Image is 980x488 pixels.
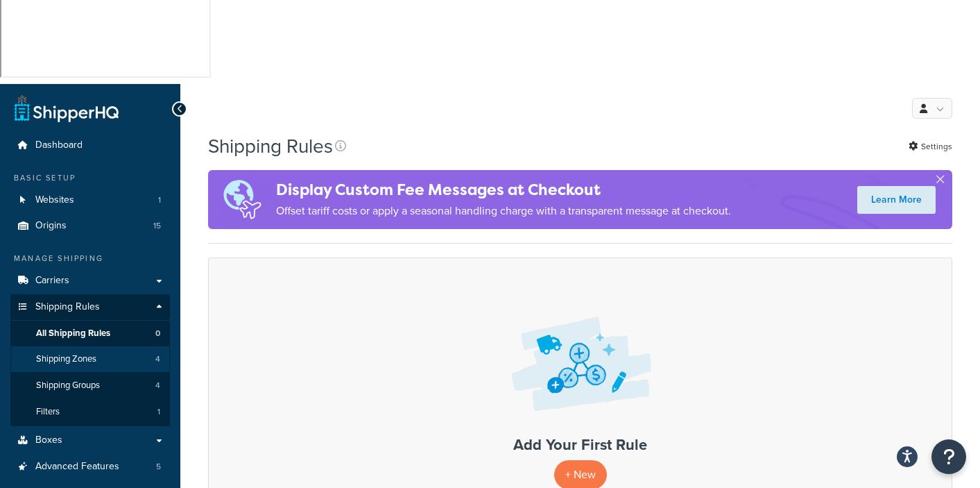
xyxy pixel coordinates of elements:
h1: Shipping Rules [208,133,333,160]
a: Carriers [10,268,170,294]
span: Boxes [35,435,62,446]
div: Manage Shipping [10,253,170,264]
div: Basic Setup [10,172,170,184]
span: Advanced Features [35,461,119,473]
li: Shipping Zones [10,346,170,372]
a: All Shipping Rules 0 [10,321,170,346]
button: Open Resource Center [931,439,966,474]
a: Learn More [857,186,936,214]
span: 1 [157,406,160,418]
span: 0 [155,328,160,339]
li: Websites [10,187,170,213]
a: Filters 1 [10,399,170,425]
span: 15 [153,220,161,232]
span: Shipping Rules [35,301,100,313]
h3: Add Your First Rule [223,437,938,453]
a: Origins 15 [10,213,170,239]
li: Shipping Groups [10,373,170,398]
span: 4 [155,380,160,392]
a: Websites 1 [10,187,170,213]
a: Shipping Zones 4 [10,346,170,372]
p: Offset tariff costs or apply a seasonal handling charge with a transparent message at checkout. [276,201,731,221]
h4: Display Custom Fee Messages at Checkout [276,178,731,201]
a: Shipping Groups 4 [10,373,170,398]
span: 4 [155,353,160,365]
li: All Shipping Rules [10,321,170,346]
span: Shipping Zones [36,353,96,365]
span: 5 [156,461,161,473]
li: Shipping Rules [10,294,170,426]
li: Advanced Features [10,454,170,480]
span: 1 [158,194,161,206]
li: Filters [10,399,170,425]
img: duties-banner-06bc72dcb5fe05cb3f9472aba00be2ae8eb53ab6f0d8bb03d382ba314ac3c341.png [208,170,276,229]
a: Dashboard [10,133,170,158]
a: ShipperHQ Home [15,94,119,122]
a: Boxes [10,428,170,453]
span: Origins [35,220,67,232]
a: Shipping Rules [10,294,170,320]
span: Websites [35,194,74,206]
a: Advanced Features 5 [10,454,170,480]
span: Filters [36,406,60,418]
a: Settings [909,137,952,156]
span: All Shipping Rules [36,328,110,339]
span: Carriers [35,275,69,287]
span: Shipping Groups [36,380,100,392]
li: Origins [10,213,170,239]
span: Dashboard [35,140,83,151]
